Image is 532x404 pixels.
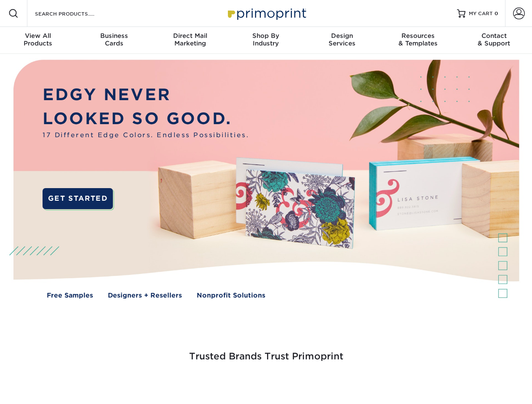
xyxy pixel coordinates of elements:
div: Industry [228,32,304,47]
div: & Support [456,32,532,47]
p: LOOKED SO GOOD. [43,107,249,131]
a: Free Samples [47,291,93,300]
span: Shop By [228,32,304,40]
a: GET STARTED [43,188,113,209]
span: Resources [380,32,456,40]
span: Contact [456,32,532,40]
div: Marketing [152,32,228,47]
a: Shop ByIndustry [228,27,304,54]
span: 17 Different Edge Colors. Endless Possibilities. [43,130,249,140]
span: Direct Mail [152,32,228,40]
div: Services [304,32,380,47]
div: Cards [76,32,152,47]
a: Nonprofit Solutions [197,291,265,300]
a: BusinessCards [76,27,152,54]
span: Business [76,32,152,40]
p: EDGY NEVER [43,83,249,107]
input: SEARCH PRODUCTS..... [34,8,116,19]
a: Direct MailMarketing [152,27,228,54]
a: Designers + Resellers [108,291,182,300]
img: Primoprint [224,4,308,22]
span: Design [304,32,380,40]
span: 0 [495,11,498,16]
span: MY CART [469,10,493,17]
h3: Trusted Brands Trust Primoprint [20,331,513,372]
a: DesignServices [304,27,380,54]
div: & Templates [380,32,456,47]
a: Resources& Templates [380,27,456,54]
a: Contact& Support [456,27,532,54]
